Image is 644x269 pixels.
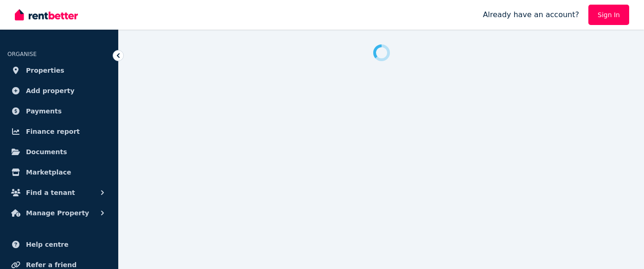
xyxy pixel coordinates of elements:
a: Properties [7,61,111,80]
span: Manage Property [26,207,89,219]
span: Find a tenant [26,187,75,198]
img: RentBetter [15,8,78,22]
a: Help centre [7,235,111,254]
span: Help centre [26,239,69,250]
span: Properties [26,65,64,76]
a: Sign In [588,5,629,25]
button: Manage Property [7,204,111,222]
span: Finance report [26,126,80,137]
span: Documents [26,146,67,157]
a: Finance report [7,122,111,141]
a: Add property [7,81,111,100]
a: Payments [7,102,111,120]
a: Documents [7,143,111,161]
span: Add property [26,85,75,96]
span: Payments [26,106,62,117]
span: Already have an account? [483,9,579,20]
span: ORGANISE [7,51,37,57]
button: Find a tenant [7,183,111,202]
a: Marketplace [7,163,111,181]
span: Marketplace [26,167,71,178]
